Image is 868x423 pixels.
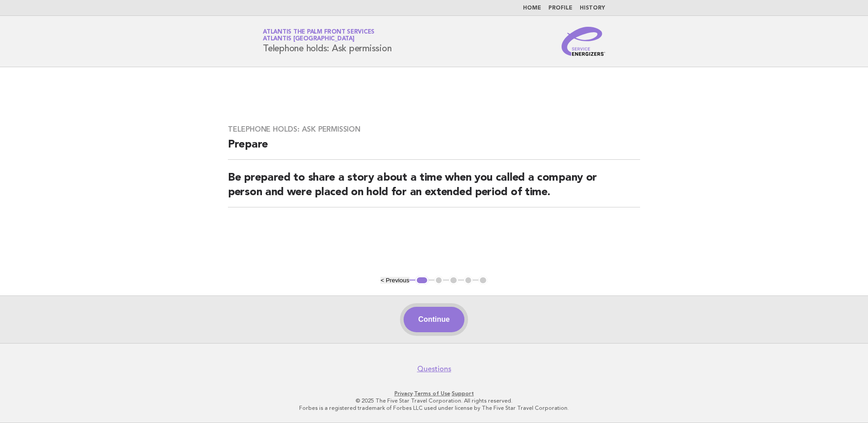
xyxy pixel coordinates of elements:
a: Questions [417,364,451,374]
button: 1 [415,276,429,285]
h3: Telephone holds: Ask permission [228,125,640,134]
h2: Be prepared to share a story about a time when you called a company or person and were placed on ... [228,171,640,207]
h1: Telephone holds: Ask permission [263,30,391,53]
a: Home [523,5,541,11]
img: Service Energizers [562,27,605,56]
a: Atlantis The Palm Front ServicesAtlantis [GEOGRAPHIC_DATA] [263,29,375,42]
button: Continue [404,307,464,332]
h2: Prepare [228,138,640,160]
a: Support [452,390,474,397]
p: Forbes is a registered trademark of Forbes LLC used under license by The Five Star Travel Corpora... [156,404,712,412]
a: History [580,5,605,11]
a: Privacy [395,390,413,397]
a: Terms of Use [414,390,450,397]
p: · · [156,390,712,397]
span: Atlantis [GEOGRAPHIC_DATA] [263,36,355,42]
a: Profile [548,5,572,11]
button: < Previous [380,277,409,284]
p: © 2025 The Five Star Travel Corporation. All rights reserved. [156,397,712,404]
